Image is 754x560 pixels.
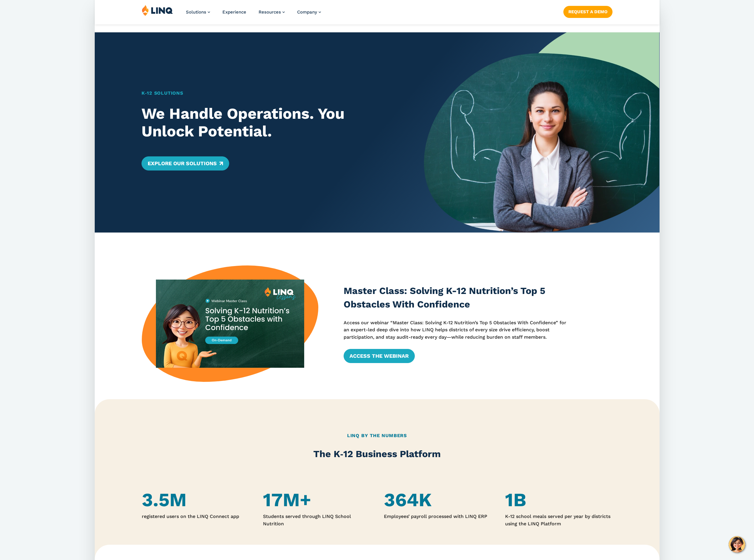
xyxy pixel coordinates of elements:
a: Access the Webinar [344,349,415,363]
a: Solutions [186,9,210,15]
h4: 1B [505,489,612,511]
p: Employees’ payroll processed with LINQ ERP [384,513,491,520]
h3: Master Class: Solving K-12 Nutrition’s Top 5 Obstacles With Confidence [344,284,572,311]
a: Company [297,9,321,15]
h4: 364K [384,489,491,511]
a: Experience [222,9,246,15]
img: Home Banner [424,32,659,233]
p: registered users on the LINQ Connect app [142,513,249,520]
h2: We Handle Operations. You Unlock Potential. [142,105,401,140]
nav: Primary Navigation [186,5,321,24]
span: Resources [259,9,281,15]
h2: The K‑12 Business Platform [142,447,612,461]
span: Company [297,9,317,15]
h2: LINQ By the Numbers [142,432,612,439]
img: LINQ | K‑12 Software [142,5,173,16]
h4: 17M+ [263,489,370,511]
p: K-12 school meals served per year by districts using the LINQ Platform [505,513,612,527]
button: Hello, have a question? Let’s chat. [729,536,745,553]
h4: 3.5M [142,489,249,511]
nav: Button Navigation [563,5,612,18]
a: Explore Our Solutions [142,156,229,170]
h1: K‑12 Solutions [142,90,401,97]
a: Resources [259,9,285,15]
span: Solutions [186,9,206,15]
a: Request a Demo [563,6,612,18]
p: Access our webinar “Master Class: Solving K-12 Nutrition’s Top 5 Obstacles With Confidence” for a... [344,319,572,341]
p: Students served through LINQ School Nutrition [263,513,370,527]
